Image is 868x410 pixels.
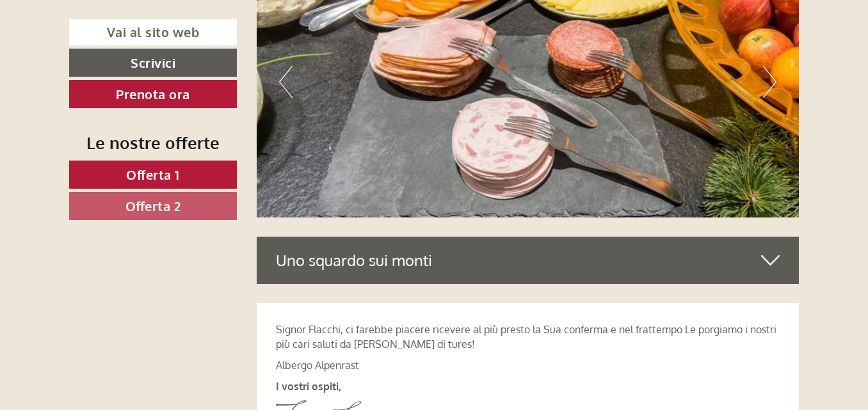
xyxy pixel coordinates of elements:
[125,198,181,214] span: Offerta 2
[435,331,505,359] button: Invia
[223,10,281,31] div: venerdì
[69,19,237,45] a: Vai al sito web
[276,322,780,352] p: Signor Flacchi, ci farebbe piacere ricevere al più presto la Sua conferma e nel frattempo Le porg...
[19,37,194,47] div: Berghotel Alpenrast
[19,62,194,71] small: 17:50
[276,380,341,393] span: I vostri ospiti,
[126,166,180,183] span: Offerta 1
[763,66,776,98] button: Next
[257,237,800,284] div: Uno squardo sui monti
[69,80,237,108] a: Prenota ora
[279,66,293,98] button: Previous
[10,35,200,74] div: Buon giorno, come possiamo aiutarla?
[276,358,780,373] p: Albergo Alpenrast
[69,130,237,154] div: Le nostre offerte
[69,49,237,77] a: Scrivici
